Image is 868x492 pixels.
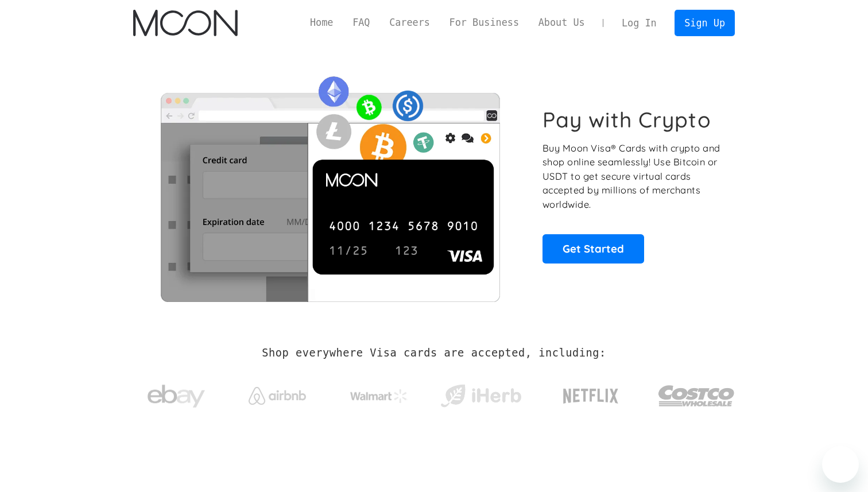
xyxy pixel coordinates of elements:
[249,387,306,405] img: Airbnb
[148,378,205,414] img: ebay
[440,16,529,30] a: For Business
[529,16,595,30] a: About Us
[822,446,859,483] iframe: Button to launch messaging window
[675,10,734,36] a: Sign Up
[235,375,320,410] a: Airbnb
[562,382,619,410] img: Netflix
[379,16,439,30] a: Careers
[300,16,343,30] a: Home
[262,347,606,359] h2: Shop everywhere Visa cards are accepted, including:
[542,141,722,212] p: Buy Moon Visa® Cards with crypto and shop online seamlessly! Use Bitcoin or USDT to get secure vi...
[658,374,735,417] img: Costco
[612,10,666,36] a: Log In
[540,370,642,416] a: Netflix
[133,10,237,36] a: home
[350,389,408,403] img: Walmart
[343,16,379,30] a: FAQ
[658,363,735,423] a: Costco
[133,367,219,420] a: ebay
[438,370,524,417] a: iHerb
[133,10,237,36] img: Moon Logo
[133,68,526,301] img: Moon Cards let you spend your crypto anywhere Visa is accepted.
[438,381,524,411] img: iHerb
[542,107,711,133] h1: Pay with Crypto
[542,234,644,263] a: Get Started
[336,378,422,409] a: Walmart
